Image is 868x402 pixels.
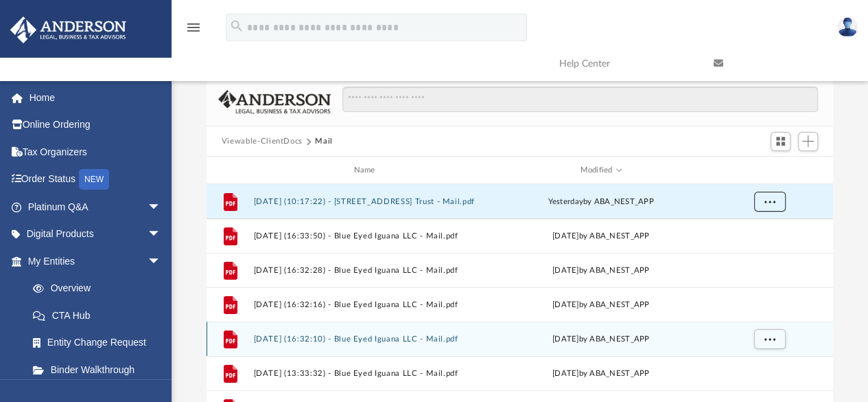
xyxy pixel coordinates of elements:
[185,26,202,36] a: menu
[213,164,247,177] div: id
[487,368,715,380] div: [DATE] by ABA_NEST_APP
[549,36,703,91] a: Help Center
[837,17,858,37] img: User Pic
[753,192,785,212] button: More options
[253,164,480,177] div: Name
[798,132,819,151] button: Add
[10,193,182,221] a: Platinum Q&Aarrow_drop_down
[753,329,785,350] button: More options
[253,369,481,378] button: [DATE] (13:33:32) - Blue Eyed Iguana LLC - Mail.pdf
[148,247,175,276] span: arrow_drop_down
[229,19,244,34] i: search
[19,329,182,357] a: Entity Change Request
[487,333,715,346] div: [DATE] by ABA_NEST_APP
[79,169,109,190] div: NEW
[771,132,791,151] button: Switch to Grid View
[487,299,715,311] div: [DATE] by ABA_NEST_APP
[19,302,182,329] a: CTA Hub
[253,300,481,309] button: [DATE] (16:32:16) - Blue Eyed Iguana LLC - Mail.pdf
[222,135,303,148] button: Viewable-ClientDocs
[10,138,182,166] a: Tax Organizers
[315,135,333,148] button: Mail
[487,196,715,208] div: by ABA_NEST_APP
[185,19,202,36] i: menu
[19,356,182,383] a: Binder Walkthrough
[253,197,481,206] button: [DATE] (10:17:22) - [STREET_ADDRESS] Trust - Mail.pdf
[10,247,182,275] a: My Entitiesarrow_drop_down
[720,164,817,177] div: id
[253,266,481,275] button: [DATE] (16:32:28) - Blue Eyed Iguana LLC - Mail.pdf
[487,265,715,277] div: [DATE] by ABA_NEST_APP
[10,84,182,111] a: Home
[6,16,130,43] img: Anderson Advisors Platinum Portal
[548,198,583,205] span: yesterday
[10,111,182,139] a: Online Ordering
[486,164,714,177] div: Modified
[148,221,175,249] span: arrow_drop_down
[10,221,182,248] a: Digital Productsarrow_drop_down
[19,275,182,302] a: Overview
[487,230,715,243] div: [DATE] by ABA_NEST_APP
[342,87,818,113] input: Search files and folders
[253,335,481,344] button: [DATE] (16:32:10) - Blue Eyed Iguana LLC - Mail.pdf
[10,166,182,194] a: Order StatusNEW
[148,193,175,221] span: arrow_drop_down
[253,232,481,241] button: [DATE] (16:33:50) - Blue Eyed Iguana LLC - Mail.pdf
